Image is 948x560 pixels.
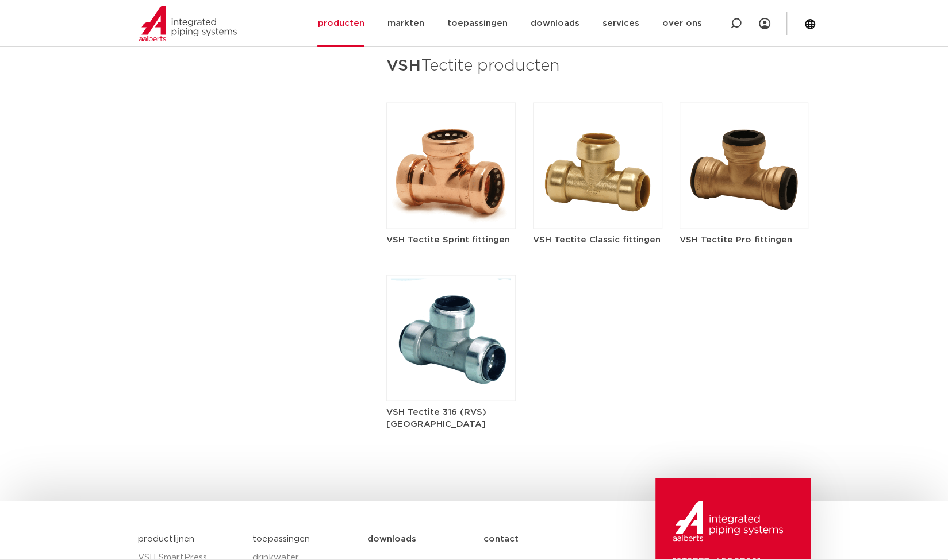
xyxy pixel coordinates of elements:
h5: VSH Tectite Pro fittingen [680,233,809,245]
a: productlijnen [138,534,194,543]
a: downloads [367,524,483,553]
h3: Tectite producten [386,52,809,79]
a: toepassingen [252,534,309,543]
a: VSH Tectite Pro fittingen [680,161,809,245]
a: VSH Tectite Classic fittingen [533,161,662,245]
strong: VSH [386,57,421,74]
a: contact [483,524,598,553]
a: VSH Tectite Sprint fittingen [386,161,516,245]
a: VSH Tectite 316 (RVS) [GEOGRAPHIC_DATA] [386,333,516,430]
h5: VSH Tectite Sprint fittingen [386,233,516,245]
h5: VSH Tectite Classic fittingen [533,233,662,245]
h5: VSH Tectite 316 (RVS) [GEOGRAPHIC_DATA] [386,405,516,430]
